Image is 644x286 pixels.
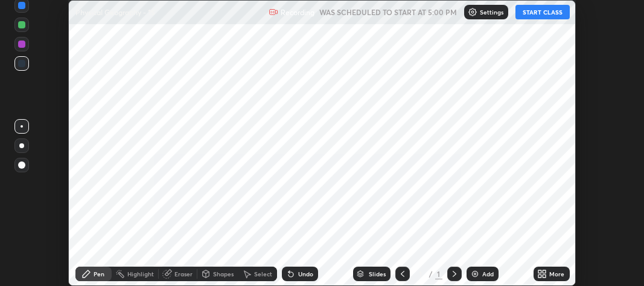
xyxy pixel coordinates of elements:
[254,271,272,277] div: Select
[470,269,480,279] img: add-slide-button
[369,271,386,277] div: Slides
[415,270,427,278] div: 1
[269,7,278,17] img: recording.375f2c34.svg
[174,271,193,277] div: Eraser
[127,271,154,277] div: Highlight
[429,270,433,278] div: /
[319,7,457,18] h5: WAS SCHEDULED TO START AT 5:00 PM
[480,9,503,15] p: Settings
[482,271,494,277] div: Add
[298,271,313,277] div: Undo
[281,8,314,17] p: Recording
[75,7,155,17] p: Physical Geography - 15
[94,271,104,277] div: Pen
[435,268,442,279] div: 1
[213,271,234,277] div: Shapes
[515,5,570,19] button: START CLASS
[549,271,564,277] div: More
[468,7,477,17] img: class-settings-icons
